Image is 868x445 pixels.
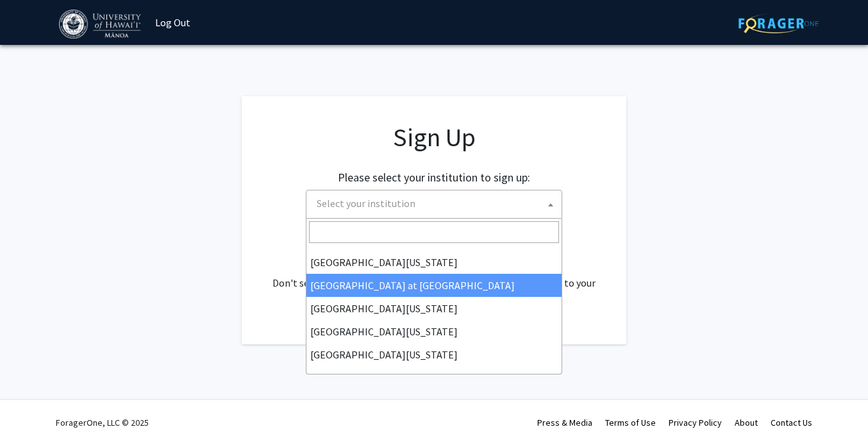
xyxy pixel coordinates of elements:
span: Select your institution [317,197,415,210]
h2: Please select your institution to sign up: [338,171,530,185]
li: [GEOGRAPHIC_DATA][US_STATE] [306,343,562,366]
img: ForagerOne Logo [739,13,819,33]
li: [GEOGRAPHIC_DATA][US_STATE] [306,297,562,320]
li: [GEOGRAPHIC_DATA] at [GEOGRAPHIC_DATA] [306,274,562,297]
iframe: Chat [10,387,54,435]
input: Search [309,221,559,243]
img: University of Hawaiʻi at Mānoa Logo [59,10,144,38]
li: [GEOGRAPHIC_DATA][US_STATE] [306,320,562,343]
a: Press & Media [537,417,592,428]
li: [GEOGRAPHIC_DATA][US_STATE] [306,251,562,274]
div: Already have an account? . Don't see your institution? about bringing ForagerOne to your institut... [267,244,601,306]
a: Privacy Policy [669,417,722,428]
span: Select your institution [312,190,562,217]
h1: Sign Up [267,122,601,153]
div: ForagerOne, LLC © 2025 [56,400,149,445]
a: Terms of Use [605,417,656,428]
a: About [735,417,758,428]
li: [PERSON_NAME][GEOGRAPHIC_DATA] [306,366,562,389]
span: Select your institution [306,190,562,219]
a: Contact Us [771,417,812,428]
